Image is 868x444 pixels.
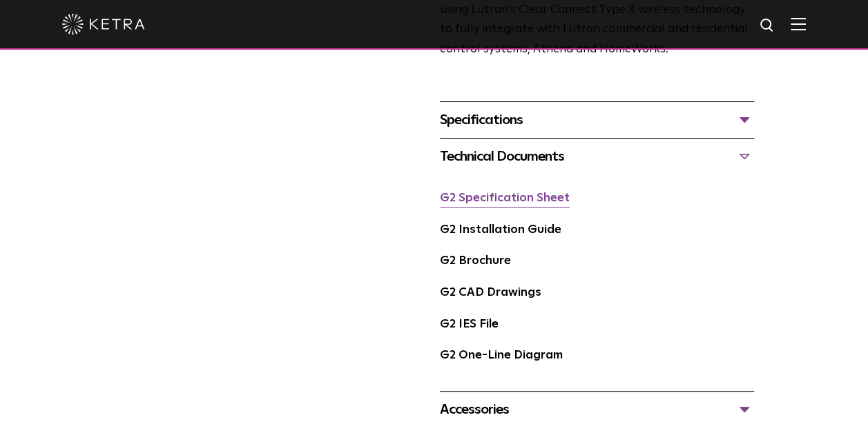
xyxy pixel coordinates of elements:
[440,255,511,267] a: G2 Brochure
[791,17,806,30] img: Hamburger%20Nav.svg
[759,17,776,34] img: search icon
[440,145,754,168] div: Technical Documents
[440,224,561,236] a: G2 Installation Guide
[62,14,145,34] img: ketra-logo-2019-white
[440,319,499,330] a: G2 IES File
[440,109,754,131] div: Specifications
[440,398,754,421] div: Accessories
[440,192,570,204] a: G2 Specification Sheet
[440,350,563,361] a: G2 One-Line Diagram
[440,287,541,299] a: G2 CAD Drawings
